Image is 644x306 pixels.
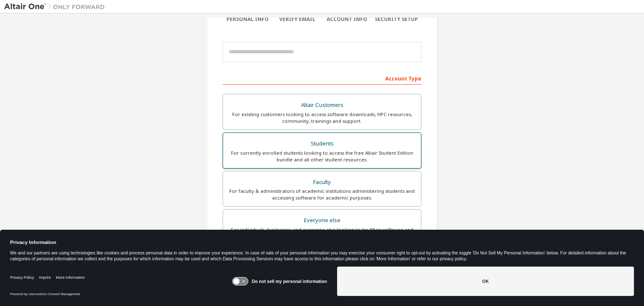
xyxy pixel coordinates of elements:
[228,111,416,124] div: For existing customers looking to access software downloads, HPC resources, community, trainings ...
[228,188,416,201] div: For faculty & administrators of academic institutions administering students and accessing softwa...
[223,71,421,85] div: Account Type
[372,16,422,23] div: Security Setup
[228,176,416,188] div: Faculty
[223,16,273,23] div: Personal Info
[228,150,416,163] div: For currently enrolled students looking to access the free Altair Student Edition bundle and all ...
[228,99,416,111] div: Altair Customers
[273,16,322,23] div: Verify Email
[228,138,416,150] div: Students
[322,16,372,23] div: Account Info
[228,215,416,226] div: Everyone else
[4,3,109,11] img: Altair One
[228,226,416,240] div: For individuals, businesses and everyone else looking to try Altair software and explore our prod...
